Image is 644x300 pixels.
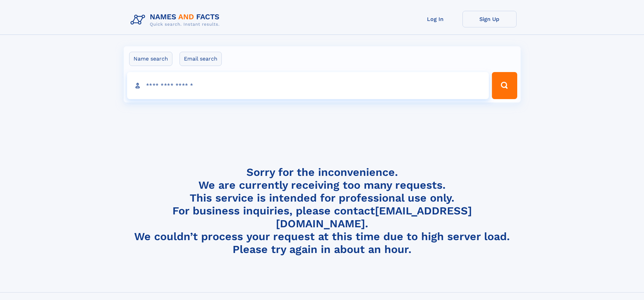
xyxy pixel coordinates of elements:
[462,11,517,27] a: Sign Up
[180,52,222,66] label: Email search
[129,52,172,66] label: Name search
[128,166,517,256] h4: Sorry for the inconvenience. We are currently receiving too many requests. This service is intend...
[408,11,462,27] a: Log In
[127,72,489,99] input: search input
[128,11,225,29] img: Logo Names and Facts
[276,204,472,230] a: [EMAIL_ADDRESS][DOMAIN_NAME]
[492,72,517,99] button: Search Button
